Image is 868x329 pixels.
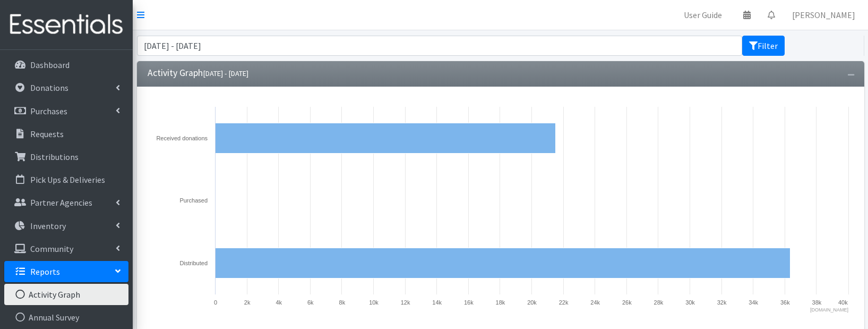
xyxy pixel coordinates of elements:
p: Community [30,243,73,254]
text: 26k [622,299,632,306]
small: [DATE] - [DATE] [203,69,248,78]
a: [PERSON_NAME] [784,4,864,26]
a: Pick Ups & Deliveries [4,169,128,190]
text: 14k [432,299,442,306]
a: Dashboard [4,54,128,75]
p: Purchases [30,106,67,116]
a: Requests [4,123,128,145]
text: 30k [685,299,695,306]
p: Inventory [30,221,66,231]
a: Activity Graph [4,284,128,305]
a: Reports [4,261,128,282]
p: Dashboard [30,60,70,70]
text: 20k [527,299,537,306]
a: Partner Agencies [4,192,128,213]
a: Purchases [4,100,128,122]
text: [DOMAIN_NAME] [810,307,848,313]
text: 6k [307,299,314,306]
a: Distributions [4,146,128,167]
a: Annual Survey [4,307,128,328]
a: User Guide [675,4,731,26]
a: Inventory [4,215,128,237]
text: 12k [401,299,410,306]
text: Distributed [179,260,208,266]
p: Distributions [30,151,79,162]
button: Filter [742,36,785,56]
p: Requests [30,129,64,139]
text: 22k [559,299,569,306]
p: Partner Agencies [30,197,92,208]
text: 28k [654,299,664,306]
a: Donations [4,77,128,98]
img: HumanEssentials [4,7,128,43]
text: 38k [812,299,822,306]
input: January 1, 2011 - December 31, 2011 [137,36,743,56]
p: Donations [30,82,68,93]
text: 36k [780,299,790,306]
h3: Activity Graph [148,68,248,79]
a: Community [4,238,128,259]
text: 8k [339,299,346,306]
p: Reports [30,266,60,277]
text: 24k [590,299,600,306]
text: 0 [214,299,217,306]
text: Received donations [156,135,208,141]
text: 10k [369,299,379,306]
text: 4k [276,299,282,306]
text: 32k [717,299,727,306]
p: Pick Ups & Deliveries [30,174,105,185]
text: 34k [749,299,758,306]
text: 40k [838,299,848,306]
text: 16k [464,299,474,306]
text: Purchased [179,197,208,204]
text: 2k [244,299,251,306]
text: 18k [496,299,505,306]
